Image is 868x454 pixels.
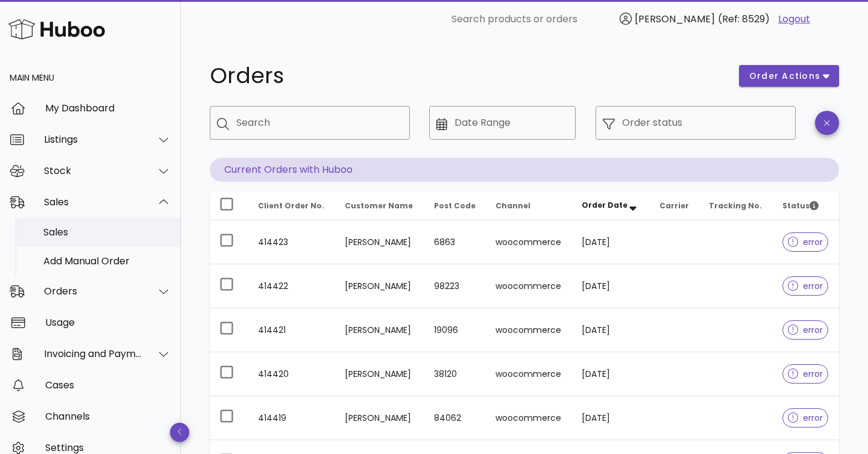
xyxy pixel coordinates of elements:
[424,308,486,352] td: 19096
[782,201,819,211] span: Status
[258,201,324,211] span: Client Order No.
[43,226,171,238] div: Sales
[718,12,770,26] span: (Ref: 8529)
[424,264,486,308] td: 98223
[210,158,839,182] p: Current Orders with Huboo
[572,191,649,220] th: Order Date: Sorted descending. Activate to remove sorting.
[486,308,572,352] td: woocommerce
[335,396,424,440] td: [PERSON_NAME]
[45,442,171,453] div: Settings
[788,326,823,334] span: error
[44,165,142,176] div: Stock
[424,396,486,440] td: 84062
[572,308,649,352] td: [DATE]
[424,352,486,396] td: 38120
[44,285,142,297] div: Orders
[699,191,773,220] th: Tracking No.
[788,370,823,378] span: error
[486,220,572,264] td: woocommerce
[739,65,839,87] button: order actions
[335,191,424,220] th: Customer Name
[43,255,171,267] div: Add Manual Order
[8,16,105,42] img: Huboo Logo
[335,220,424,264] td: [PERSON_NAME]
[486,264,572,308] td: woocommerce
[486,396,572,440] td: woocommerce
[44,348,142,359] div: Invoicing and Payments
[749,70,821,82] span: order actions
[248,220,335,264] td: 414423
[424,191,486,220] th: Post Code
[572,264,649,308] td: [DATE]
[45,102,171,114] div: My Dashboard
[788,282,823,290] span: error
[45,379,171,391] div: Cases
[582,200,627,210] span: Order Date
[248,191,335,220] th: Client Order No.
[572,220,649,264] td: [DATE]
[210,65,725,87] h1: Orders
[335,308,424,352] td: [PERSON_NAME]
[424,220,486,264] td: 6863
[248,308,335,352] td: 414421
[345,201,413,211] span: Customer Name
[659,201,689,211] span: Carrier
[650,191,699,220] th: Carrier
[486,191,572,220] th: Channel
[778,12,810,26] a: Logout
[572,396,649,440] td: [DATE]
[335,264,424,308] td: [PERSON_NAME]
[44,196,142,208] div: Sales
[495,201,530,211] span: Channel
[709,201,762,211] span: Tracking No.
[788,414,823,422] span: error
[635,12,715,26] span: [PERSON_NAME]
[248,396,335,440] td: 414419
[788,238,823,246] span: error
[248,352,335,396] td: 414420
[572,352,649,396] td: [DATE]
[44,134,142,145] div: Listings
[434,201,476,211] span: Post Code
[45,317,171,328] div: Usage
[45,411,171,422] div: Channels
[486,352,572,396] td: woocommerce
[248,264,335,308] td: 414422
[335,352,424,396] td: [PERSON_NAME]
[773,191,839,220] th: Status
